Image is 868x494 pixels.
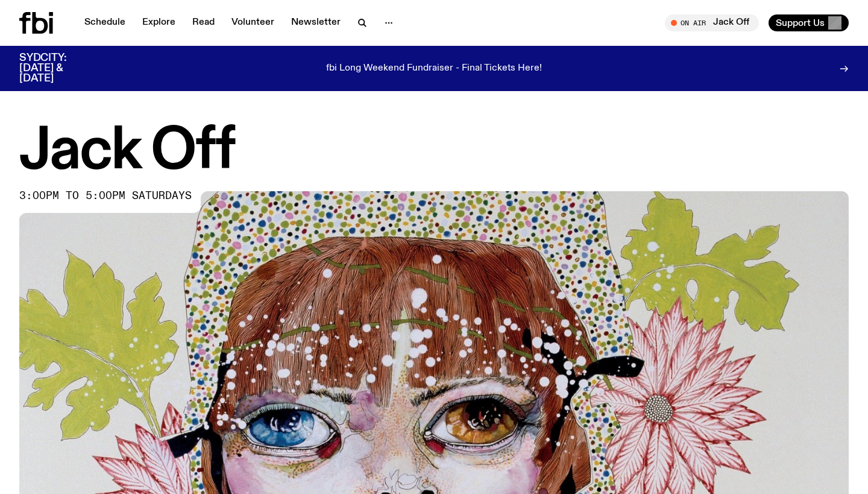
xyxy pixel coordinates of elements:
h1: Jack Off [19,125,849,179]
a: Explore [135,14,183,31]
span: 3:00pm to 5:00pm saturdays [19,191,192,201]
p: fbi Long Weekend Fundraiser - Final Tickets Here! [326,63,542,74]
span: Support Us [776,17,825,28]
a: Read [185,14,222,31]
button: On AirJack Off [665,14,759,31]
button: Support Us [769,14,849,31]
a: Volunteer [224,14,281,31]
h3: SYDCITY: [DATE] & [DATE] [19,53,96,84]
a: Schedule [77,14,133,31]
a: Newsletter [284,14,348,31]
